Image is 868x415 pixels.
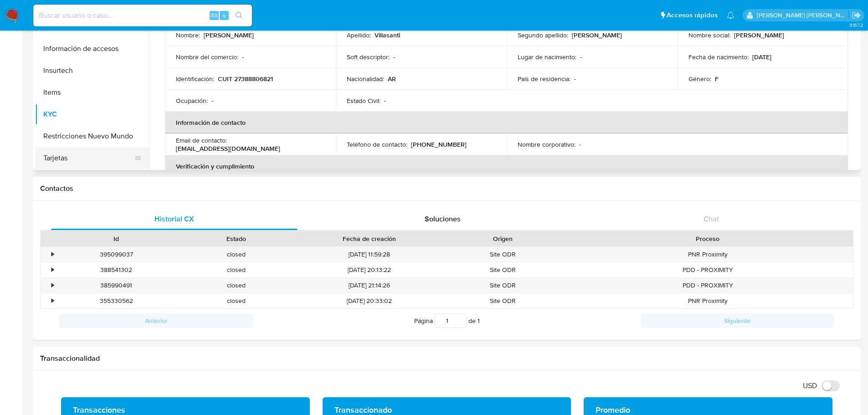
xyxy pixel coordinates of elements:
[183,234,290,243] div: Estado
[296,247,443,262] div: [DATE] 11:59:28
[40,354,853,363] h1: Transaccionalidad
[569,234,847,243] div: Proceso
[165,155,848,177] th: Verificación y cumplimiento
[375,31,400,39] p: Villasanti
[715,75,719,83] p: F
[443,262,563,277] div: Site ODR
[563,262,853,277] div: PDD - PROXIMITY
[518,140,575,149] p: Nombre corporativo :
[35,38,149,60] button: Información de accesos
[204,31,254,39] p: [PERSON_NAME]
[580,53,582,61] p: -
[443,278,563,293] div: Site ODR
[35,147,142,169] button: Tarjetas
[242,53,244,61] p: -
[59,313,253,328] button: Anterior
[449,234,556,243] div: Origen
[176,262,296,277] div: closed
[518,75,570,83] p: País de residencia :
[411,140,467,149] p: [PHONE_NUMBER]
[176,293,296,308] div: closed
[165,112,848,133] th: Información de contacto
[572,31,622,39] p: [PERSON_NAME]
[393,53,395,61] p: -
[518,53,576,61] p: Lugar de nacimiento :
[223,11,226,20] span: s
[296,262,443,277] div: [DATE] 20:13:22
[176,31,200,39] p: Nombre :
[757,11,849,20] p: gloria.villasanti@mercadolibre.com
[211,97,213,105] p: -
[443,293,563,308] div: Site ODR
[51,250,54,259] div: •
[176,53,238,61] p: Nombre del comercio :
[35,60,149,82] button: Insurtech
[211,11,218,20] span: Alt
[35,125,149,147] button: Restricciones Nuevo Mundo
[574,75,576,83] p: -
[727,11,734,19] a: Notificações
[849,21,863,29] span: 3.157.2
[56,293,176,308] div: 355330562
[176,247,296,262] div: closed
[443,247,563,262] div: Site ODR
[563,278,853,293] div: PDD - PROXIMITY
[425,214,461,224] span: Soluciones
[176,144,280,153] p: [EMAIL_ADDRESS][DOMAIN_NAME]
[563,293,853,308] div: PNR Proximity
[852,10,861,20] a: Sair
[51,266,54,274] div: •
[704,214,719,224] span: Chat
[688,53,749,61] p: Fecha de nacimiento :
[347,75,384,83] p: Nacionalidad :
[688,31,730,39] p: Nombre social :
[688,75,711,83] p: Género :
[56,262,176,277] div: 388541302
[347,31,371,39] p: Apellido :
[563,247,853,262] div: PNR Proximity
[518,31,568,39] p: Segundo apellido :
[56,278,176,293] div: 385990491
[51,281,54,290] div: •
[33,10,252,21] input: Buscar usuario o caso...
[478,316,480,325] span: 1
[579,140,581,149] p: -
[176,97,208,105] p: Ocupación :
[734,31,784,39] p: [PERSON_NAME]
[35,103,149,125] button: KYC
[347,140,407,149] p: Teléfono de contacto :
[347,97,380,105] p: Estado Civil :
[641,313,834,328] button: Siguiente
[176,136,227,144] p: Email de contacto :
[303,234,437,243] div: Fecha de creación
[414,313,480,328] span: Página de
[35,82,149,103] button: Items
[347,53,390,61] p: Soft descriptor :
[40,184,853,193] h1: Contactos
[51,297,54,305] div: •
[176,278,296,293] div: closed
[296,278,443,293] div: [DATE] 21:14:26
[56,247,176,262] div: 395099037
[296,293,443,308] div: [DATE] 20:33:02
[218,75,273,83] p: CUIT 27388806821
[63,234,170,243] div: Id
[230,9,248,22] button: search-icon
[176,75,214,83] p: Identificación :
[384,97,386,105] p: -
[154,214,194,224] span: Historial CX
[388,75,396,83] p: AR
[752,53,771,61] p: [DATE]
[667,10,718,20] span: Accesos rápidos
